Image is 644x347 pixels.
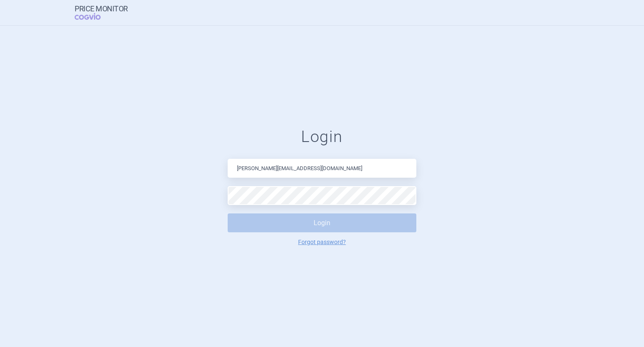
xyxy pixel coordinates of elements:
button: Login [228,213,416,232]
strong: Price Monitor [75,5,128,13]
input: Email [228,159,416,178]
h1: Login [228,127,416,147]
span: COGVIO [75,13,112,20]
a: Price MonitorCOGVIO [75,5,128,21]
a: Forgot password? [298,239,346,245]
